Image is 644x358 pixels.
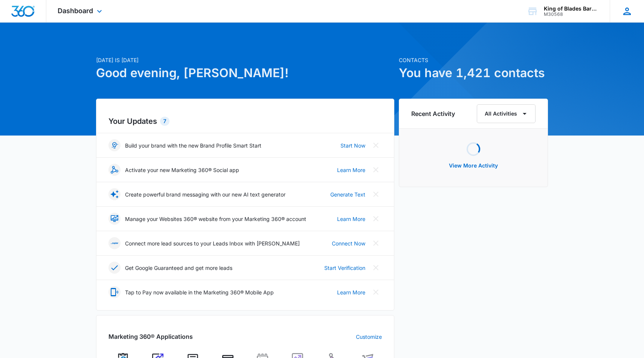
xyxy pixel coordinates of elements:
a: Start Verification [324,264,365,272]
button: View More Activity [441,157,505,175]
button: Close [370,286,382,298]
h2: Marketing 360® Applications [108,332,193,341]
h2: Your Updates [108,116,382,127]
div: account name [544,6,599,12]
p: Connect more lead sources to your Leads Inbox with [PERSON_NAME] [125,239,300,247]
p: Tap to Pay now available in the Marketing 360® Mobile App [125,288,274,296]
button: All Activities [477,104,536,123]
p: Contacts [399,56,548,64]
button: Close [370,164,382,176]
h1: Good evening, [PERSON_NAME]! [96,64,394,82]
p: [DATE] is [DATE] [96,56,394,64]
p: Manage your Websites 360® website from your Marketing 360® account [125,215,306,223]
p: Get Google Guaranteed and get more leads [125,264,232,272]
p: Activate your new Marketing 360® Social app [125,166,239,174]
a: Start Now [340,142,365,149]
div: 7 [160,117,169,126]
button: Close [370,213,382,225]
a: Generate Text [330,190,365,198]
h6: Recent Activity [411,109,455,118]
button: Close [370,188,382,200]
a: Connect Now [332,239,365,247]
button: Close [370,262,382,274]
div: account id [544,12,599,17]
p: Build your brand with the new Brand Profile Smart Start [125,142,261,149]
a: Learn More [337,215,365,223]
button: Close [370,237,382,249]
a: Learn More [337,166,365,174]
button: Close [370,139,382,151]
span: Dashboard [58,7,93,15]
h1: You have 1,421 contacts [399,64,548,82]
p: Create powerful brand messaging with our new AI text generator [125,190,285,198]
a: Customize [356,333,382,341]
a: Learn More [337,288,365,296]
